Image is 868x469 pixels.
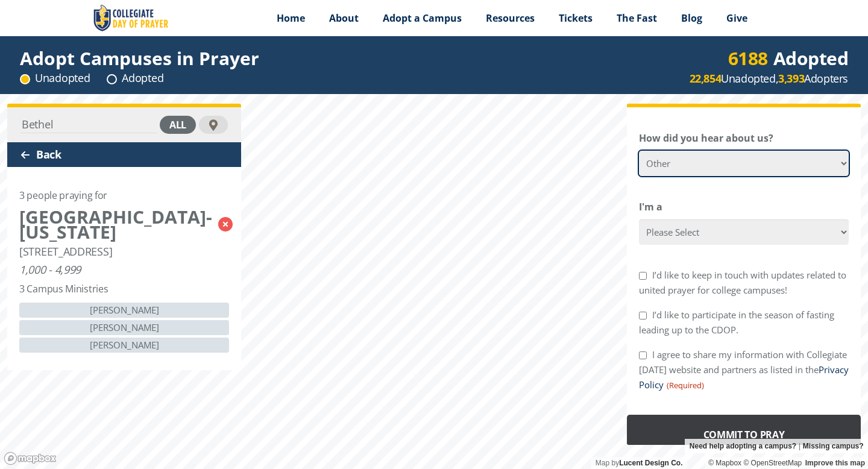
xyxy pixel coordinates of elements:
[329,11,359,25] span: About
[619,459,682,467] a: Lucent Design Co.
[19,209,212,239] div: [GEOGRAPHIC_DATA]-[US_STATE]
[743,459,802,467] a: OpenStreetMap
[19,338,229,353] div: [PERSON_NAME]
[559,11,593,25] span: Tickets
[627,415,861,455] input: Commit to Pray
[7,142,241,167] div: Back
[685,439,868,453] div: |
[474,3,547,33] a: Resources
[265,3,317,33] a: Home
[19,282,108,297] div: 3 Campus Ministries
[803,439,864,453] a: Missing campus?
[20,116,157,133] input: Find Your Campus
[19,245,112,257] div: [STREET_ADDRESS]
[19,188,107,203] div: 3 people praying for
[19,320,229,335] div: [PERSON_NAME]
[639,200,662,215] label: I'm a
[726,11,747,25] span: Give
[639,131,773,146] label: How did you hear about us?
[160,116,196,134] div: all
[591,457,687,469] div: Map by
[778,71,804,86] strong: 3,393
[19,303,229,318] div: [PERSON_NAME]
[665,378,704,393] span: (Required)
[383,11,462,25] span: Adopt a Campus
[690,71,848,86] div: Unadopted, Adopters
[690,439,796,453] a: Need help adopting a campus?
[605,3,669,33] a: The Fast
[639,269,846,296] label: I’d like to keep in touch with updates related to united prayer for college campuses!
[4,452,57,465] a: Mapbox logo
[20,71,90,86] div: Unadopted
[728,51,768,66] div: 6188
[547,3,605,33] a: Tickets
[317,3,371,33] a: About
[669,3,714,33] a: Blog
[107,71,163,86] div: Adopted
[277,11,305,25] span: Home
[639,348,849,391] label: I agree to share my information with Collegiate [DATE] website and partners as listed in the
[681,11,702,25] span: Blog
[617,11,657,25] span: The Fast
[714,3,759,33] a: Give
[639,309,834,336] label: I’d like to participate in the season of fasting leading up to the CDOP.
[805,459,865,467] a: Improve this map
[708,459,741,467] a: Mapbox
[728,51,849,66] div: Adopted
[20,51,259,66] div: Adopt Campuses in Prayer
[486,11,535,25] span: Resources
[690,71,722,86] strong: 22,854
[19,263,81,275] div: 1,000 - 4,999
[371,3,474,33] a: Adopt a Campus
